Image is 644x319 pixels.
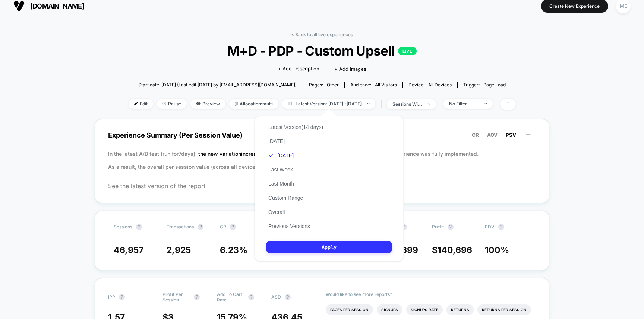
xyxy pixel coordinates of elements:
[108,147,536,173] p: In the latest A/B test (run for 7 days), before the experience was fully implemented. As a result...
[350,82,397,88] div: Audience:
[138,82,297,88] span: Start date: [DATE] (Last edit [DATE] by [EMAIL_ADDRESS][DOMAIN_NAME])
[119,294,125,300] button: ?
[282,99,375,109] span: Latest Version: [DATE] - [DATE]
[114,224,132,230] span: Sessions
[449,101,479,107] div: No Filter
[463,82,506,88] div: Trigger:
[108,182,536,190] span: See the latest version of the report
[326,291,536,297] p: Would like to see more reports?
[278,65,319,73] span: + Add Description
[379,99,387,110] span: |
[266,223,312,230] button: Previous Versions
[398,47,417,55] p: LIVE
[129,99,153,109] span: Edit
[271,294,281,300] span: ASD
[266,241,392,253] button: Apply
[448,224,454,230] button: ?
[472,132,479,138] span: CR
[327,82,339,88] span: other
[162,291,190,303] span: Profit Per Session
[309,82,339,88] div: Pages:
[167,224,194,230] span: Transactions
[485,245,509,255] span: 100 %
[428,82,452,88] span: all devices
[392,101,422,107] div: sessions with impression
[217,291,244,303] span: Add To Cart Rate
[487,132,498,138] span: AOV
[485,224,495,230] span: PDV
[285,294,291,300] button: ?
[136,224,142,230] button: ?
[484,103,487,104] img: end
[266,138,287,145] button: [DATE]
[432,245,472,255] span: $
[470,132,481,138] button: CR
[334,66,366,72] span: + Add Images
[498,224,504,230] button: ?
[432,224,444,230] span: Profit
[198,151,364,157] span: the new variation increased the per session value (PSV) by 14.40 %
[266,180,296,187] button: Last Month
[477,304,531,315] li: Returns Per Session
[375,82,397,88] span: All Visitors
[402,82,457,88] span: Device:
[438,245,472,255] span: 140,696
[291,32,353,37] a: < Back to all live experiences
[13,0,25,12] img: Visually logo
[134,102,138,105] img: edit
[326,304,373,315] li: Pages Per Session
[108,127,536,143] span: Experience Summary (Per Session Value)
[167,245,191,255] span: 2,925
[198,224,203,230] button: ?
[377,304,402,315] li: Signups
[114,245,143,255] span: 46,957
[148,43,496,59] span: M+D - PDP - Custom Upsell
[30,2,84,10] span: [DOMAIN_NAME]
[266,152,296,159] button: [DATE]
[157,99,187,109] span: Pause
[428,103,430,105] img: end
[220,245,247,255] span: 6.23 %
[483,82,506,88] span: Page Load
[248,294,254,300] button: ?
[230,224,236,230] button: ?
[503,132,518,138] button: PSV
[406,304,443,315] li: Signups Rate
[266,124,325,130] button: Latest Version(14 days)
[229,99,278,109] span: Allocation: multi
[485,132,500,138] button: AOV
[194,294,200,300] button: ?
[506,132,516,138] span: PSV
[266,209,287,215] button: Overall
[288,102,292,105] img: calendar
[220,224,226,230] span: CR
[235,102,238,106] img: rebalance
[446,304,474,315] li: Returns
[367,103,370,104] img: end
[266,195,305,201] button: Custom Range
[266,166,295,173] button: Last Week
[190,99,225,109] span: Preview
[108,294,115,300] span: IPP
[162,102,166,105] img: end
